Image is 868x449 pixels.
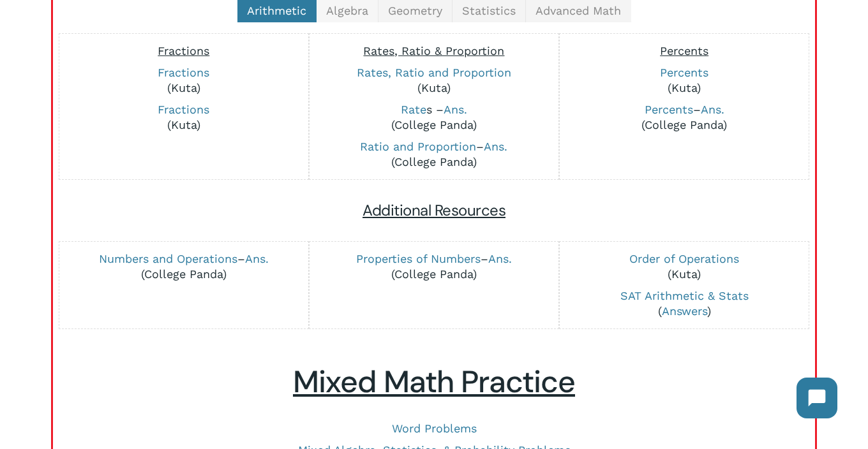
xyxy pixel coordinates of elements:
a: Ans. [484,140,507,153]
span: Percents [660,44,708,57]
a: Rates, Ratio and Proportion [357,66,511,79]
a: Ratio and Proportion [360,140,476,153]
a: Ans. [488,252,512,265]
p: (Kuta) [316,65,552,96]
a: Percents [645,103,693,116]
span: Algebra [326,4,368,17]
a: Properties of Numbers [356,252,481,265]
p: (Kuta) [66,102,302,133]
u: Mixed Math Practice [293,362,575,402]
a: Percents [660,66,708,79]
span: Fractions [158,44,209,57]
iframe: Chatbot [784,365,850,431]
a: SAT Arithmetic & Stats [620,289,749,302]
a: Rate [401,103,426,116]
span: Statistics [462,4,516,17]
p: – (College Panda) [316,251,552,282]
a: Word Problems [392,422,477,435]
p: ( ) [566,288,802,319]
p: – (College Panda) [66,251,302,282]
span: Geometry [388,4,442,17]
p: (Kuta) [566,65,802,96]
p: (Kuta) [566,251,802,282]
a: Numbers and Operations [99,252,237,265]
span: Additional Resources [363,200,505,220]
a: Answers [662,304,707,318]
span: Arithmetic [247,4,306,17]
a: Fractions [158,103,209,116]
a: Ans. [444,103,467,116]
a: Ans. [245,252,269,265]
p: – (College Panda) [566,102,802,133]
p: (Kuta) [66,65,302,96]
a: Fractions [158,66,209,79]
a: Order of Operations [629,252,739,265]
span: Advanced Math [535,4,621,17]
p: s – (College Panda) [316,102,552,133]
p: – (College Panda) [316,139,552,170]
span: Rates, Ratio & Proportion [363,44,504,57]
a: Ans. [701,103,724,116]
